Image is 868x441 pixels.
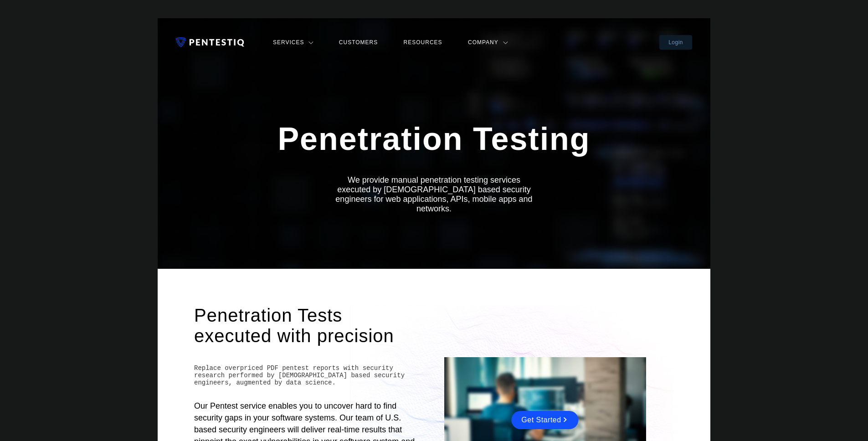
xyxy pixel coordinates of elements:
a: Resources [401,36,445,48]
h1: Penetration Testing [176,121,692,157]
h2: We provide manual penetration testing services executed by [DEMOGRAPHIC_DATA] based security engi... [333,175,535,227]
h1: Penetration Tests executed with precision [194,305,422,346]
a: Login [659,35,692,50]
a: Company [465,36,510,48]
a: Get Started [511,411,578,429]
h2: Replace overpriced PDF pentest reports with security research performed by [DEMOGRAPHIC_DATA] bas... [194,364,422,386]
a: Customers [336,36,380,48]
a: Services [270,36,316,48]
